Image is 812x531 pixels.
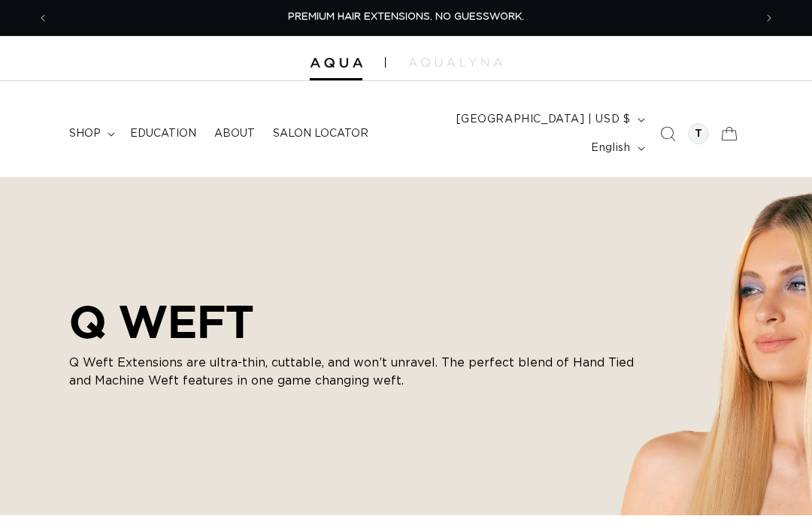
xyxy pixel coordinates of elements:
[447,105,651,134] button: [GEOGRAPHIC_DATA] | USD $
[26,4,59,32] button: Previous announcement
[69,354,641,390] p: Q Weft Extensions are ultra-thin, cuttable, and won’t unravel. The perfect blend of Hand Tied and...
[582,134,650,162] button: English
[408,58,502,67] img: aqualyna.com
[60,118,121,149] summary: shop
[69,295,641,348] h2: Q WEFT
[121,118,205,149] a: Education
[651,117,684,150] summary: Search
[273,127,368,140] span: Salon Locator
[310,58,362,68] img: Aqua Hair Extensions
[130,127,196,140] span: Education
[264,118,377,149] a: Salon Locator
[288,12,524,22] span: PREMIUM HAIR EXTENSIONS. NO GUESSWORK.
[205,118,264,149] a: About
[214,127,255,140] span: About
[591,140,630,156] span: English
[456,112,631,128] span: [GEOGRAPHIC_DATA] | USD $
[69,127,101,140] span: shop
[753,4,786,32] button: Next announcement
